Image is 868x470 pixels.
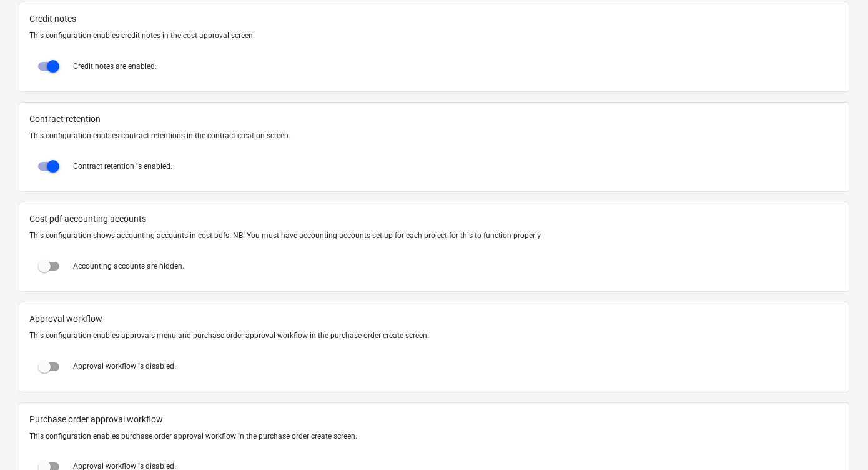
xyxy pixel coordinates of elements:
[29,312,839,326] span: Approval workflow
[29,331,839,341] p: This configuration enables approvals menu and purchase order approval workflow in the purchase or...
[73,361,176,372] p: Approval workflow is disabled.
[29,231,839,241] p: This configuration shows accounting accounts in cost pdfs. NB! You must have accounting accounts ...
[29,212,839,226] span: Cost pdf accounting accounts
[73,261,184,272] p: Accounting accounts are hidden.
[29,131,839,141] p: This configuration enables contract retentions in the contract creation screen.
[29,112,839,126] span: Contract retention
[29,413,839,426] span: Purchase order approval workflow
[29,12,839,26] span: Credit notes
[806,410,868,470] iframe: Chat Widget
[73,161,172,172] p: Contract retention is enabled.
[73,61,157,72] p: Credit notes are enabled.
[29,431,839,442] p: This configuration enables purchase order approval workflow in the purchase order create screen.
[29,31,839,41] p: This configuration enables credit notes in the cost approval screen.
